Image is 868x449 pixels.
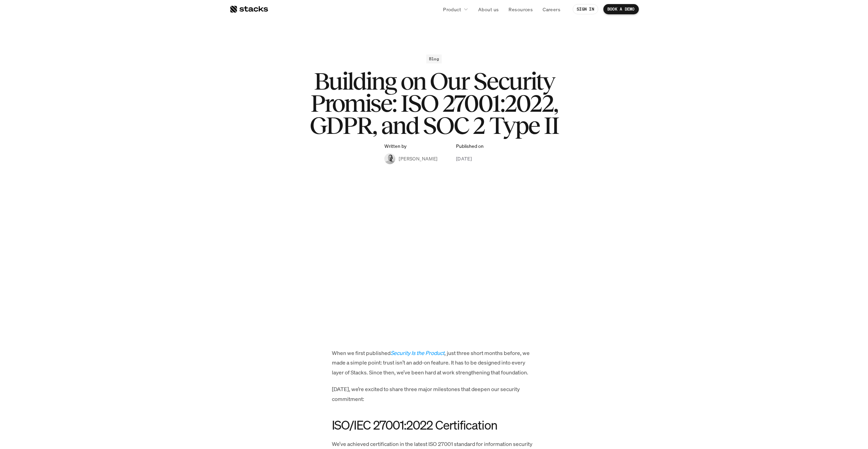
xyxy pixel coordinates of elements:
a: SIGN IN [573,4,598,14]
a: BOOK A DEMO [603,4,639,14]
p: [DATE] [456,155,472,162]
h2: Blog [429,57,439,61]
p: Resources [509,6,533,13]
h3: ISO/IEC 27001:2022 Certification [332,418,536,432]
h1: Building on Our Security Promise: ISO 27001:2022, GDPR, and SOC 2 Type II [298,70,571,136]
p: Careers [543,6,560,13]
p: BOOK A DEMO [607,7,635,12]
a: Careers [539,3,564,15]
p: Published on [456,143,484,149]
p: SIGN IN [577,7,594,12]
a: About us [474,3,503,15]
p: [PERSON_NAME] [399,155,437,162]
a: Security Is the Product [391,349,444,357]
p: [DATE], we’re excited to share three major milestones that deepen our security commitment: [332,384,536,404]
p: Written by [384,143,407,149]
a: Resources [504,3,537,15]
p: Product [443,6,461,13]
p: About us [478,6,499,13]
p: When we first published , just three short months before, we made a simple point: trust isn’t an ... [332,348,536,377]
